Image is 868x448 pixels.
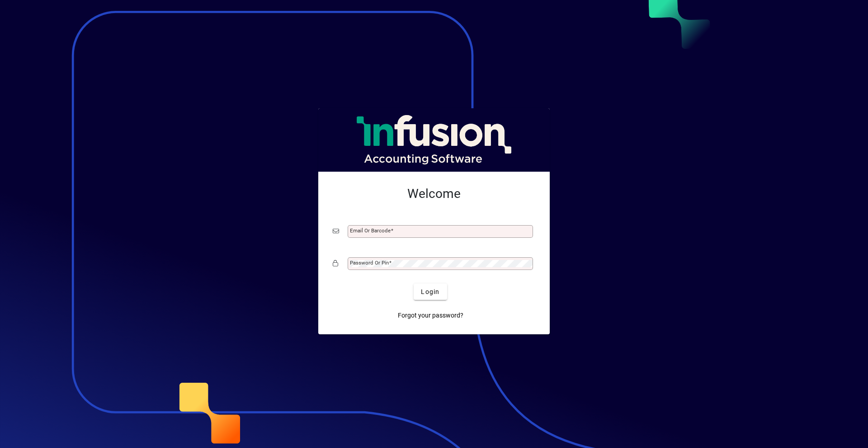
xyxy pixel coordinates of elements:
[398,311,463,320] span: Forgot your password?
[394,307,467,323] a: Forgot your password?
[414,284,447,300] button: Login
[350,227,391,234] mat-label: Email or Barcode
[333,186,535,202] h2: Welcome
[421,287,439,297] span: Login
[350,260,389,266] mat-label: Password or Pin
